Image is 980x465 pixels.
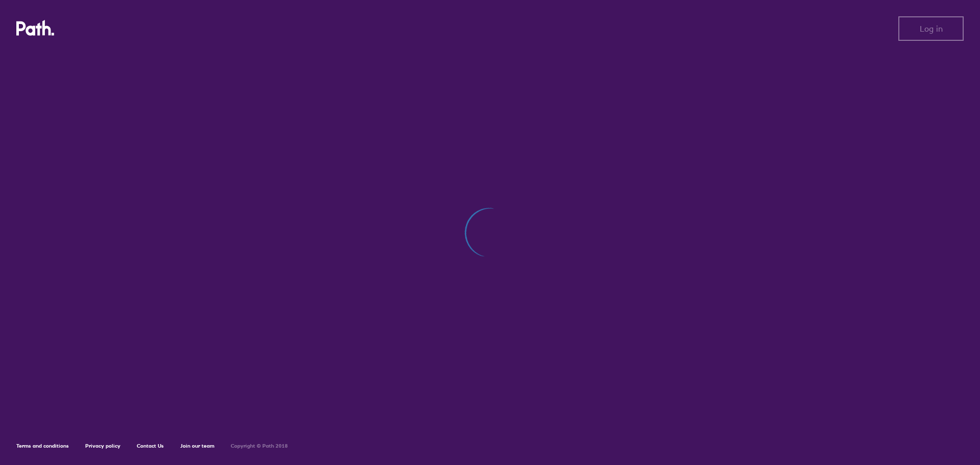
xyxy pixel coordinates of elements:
a: Terms and conditions [16,443,69,449]
a: Join our team [180,443,214,449]
span: Log in [920,24,943,33]
a: Privacy policy [85,443,120,449]
h6: Copyright © Path 2018 [231,443,288,449]
button: Log in [898,16,964,41]
a: Contact Us [137,443,164,449]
